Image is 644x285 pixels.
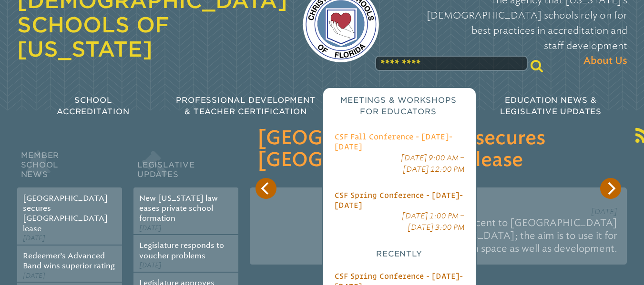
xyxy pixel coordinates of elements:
p: [DATE] 1:00 PM – [DATE] 3:00 PM [335,210,464,233]
h2: Member School News [17,148,122,187]
h3: [GEOGRAPHIC_DATA] secures [GEOGRAPHIC_DATA] lease [257,128,619,171]
span: [DATE] [23,234,45,242]
a: CSF Spring Conference - [DATE]-[DATE] [335,191,463,210]
a: Redeemer’s Advanced Band wins superior rating [23,251,115,270]
a: New [US_STATE] law eases private school formation [139,194,218,223]
span: [DATE] [591,207,617,216]
span: [DATE] [139,261,162,269]
p: The land is directly adjacent to [GEOGRAPHIC_DATA] campus on [GEOGRAPHIC_DATA]; the aim is to use... [259,213,617,258]
span: Professional Development & Teacher Certification [176,96,315,116]
span: School Accreditation [57,96,129,116]
a: [GEOGRAPHIC_DATA] secures [GEOGRAPHIC_DATA] lease [23,194,108,233]
button: Previous [256,178,276,199]
span: CSF Fall Conference - [DATE]-[DATE] [335,132,452,151]
span: [DATE] [23,272,45,280]
a: CSF Fall Conference - [DATE]-[DATE] [335,132,452,151]
span: Education News & Legislative Updates [500,96,602,116]
h3: Recently [335,248,464,260]
span: Meetings & Workshops for Educators [340,96,457,116]
p: [DATE] 9:00 AM – [DATE] 12:00 PM [335,152,464,175]
span: CSF Spring Conference - [DATE]-[DATE] [335,191,463,209]
h2: Legislative Updates [133,148,238,187]
span: About Us [583,53,627,69]
a: Legislature responds to voucher problems [139,241,224,260]
button: Next [600,178,621,199]
span: [DATE] [139,224,162,232]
